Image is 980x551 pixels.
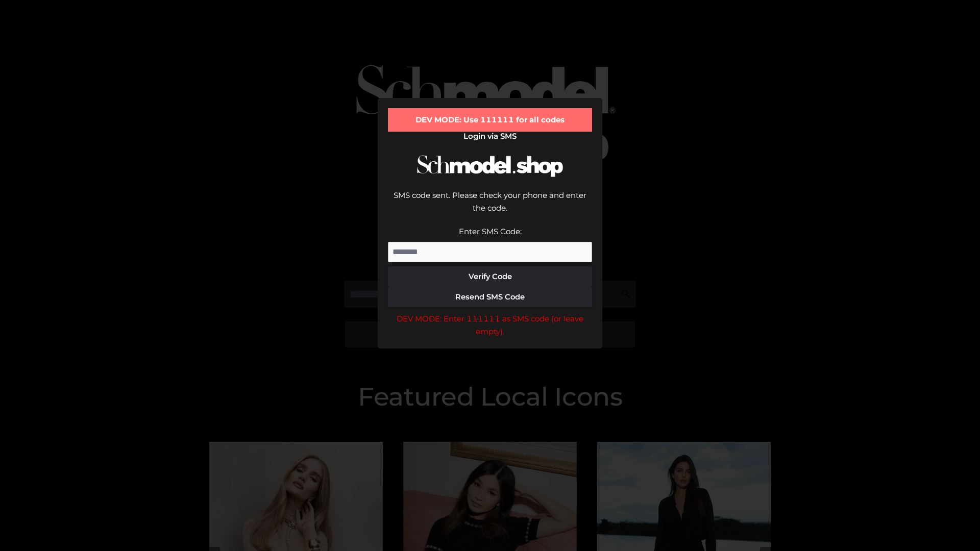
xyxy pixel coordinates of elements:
[388,189,592,225] div: SMS code sent. Please check your phone and enter the code.
[388,108,592,132] div: DEV MODE: Use 111111 for all codes
[388,287,592,307] button: Resend SMS Code
[388,132,592,141] h2: Login via SMS
[388,312,592,338] div: DEV MODE: Enter 111111 as SMS code (or leave empty).
[459,227,522,236] label: Enter SMS Code:
[388,266,592,287] button: Verify Code
[413,146,567,186] img: Schmodel Logo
